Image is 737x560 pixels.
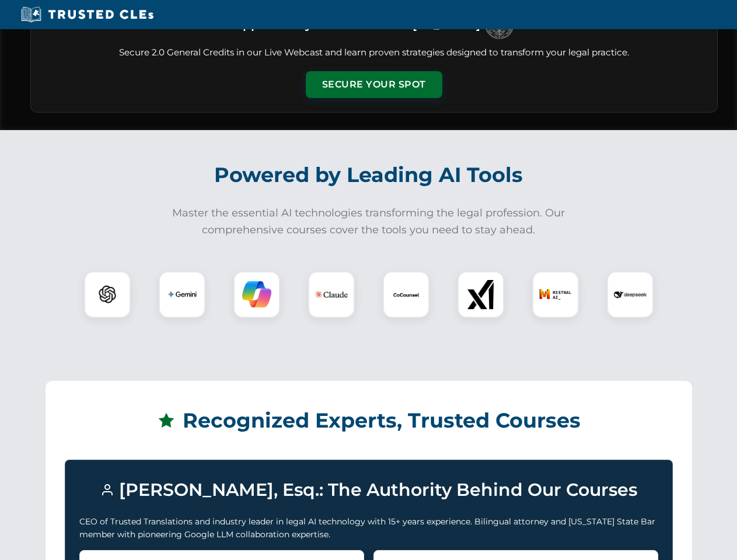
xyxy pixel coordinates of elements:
[614,278,647,311] img: DeepSeek Logo
[242,280,271,309] img: Copilot Logo
[79,515,658,541] p: CEO of Trusted Translations and industry leader in legal AI technology with 15+ years experience....
[308,271,355,318] div: Claude
[233,271,280,318] div: Copilot
[46,155,692,195] h2: Powered by Leading AI Tools
[607,271,654,318] div: DeepSeek
[466,280,495,309] img: xAI Logo
[165,205,573,239] p: Master the essential AI technologies transforming the legal profession. Our comprehensive courses...
[539,278,572,311] img: Mistral AI Logo
[532,271,579,318] div: Mistral AI
[65,400,673,441] h2: Recognized Experts, Trusted Courses
[84,271,131,318] div: ChatGPT
[159,271,205,318] div: Gemini
[315,278,348,311] img: Claude Logo
[392,280,421,309] img: CoCounsel Logo
[45,46,703,60] p: Secure 2.0 General Credits in our Live Webcast and learn proven strategies designed to transform ...
[457,271,504,318] div: xAI
[18,6,157,23] img: Trusted CLEs
[90,278,124,311] img: ChatGPT Logo
[167,280,197,309] img: Gemini Logo
[306,71,442,98] button: Secure Your Spot
[383,271,429,318] div: CoCounsel
[79,474,658,506] h3: [PERSON_NAME], Esq.: The Authority Behind Our Courses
